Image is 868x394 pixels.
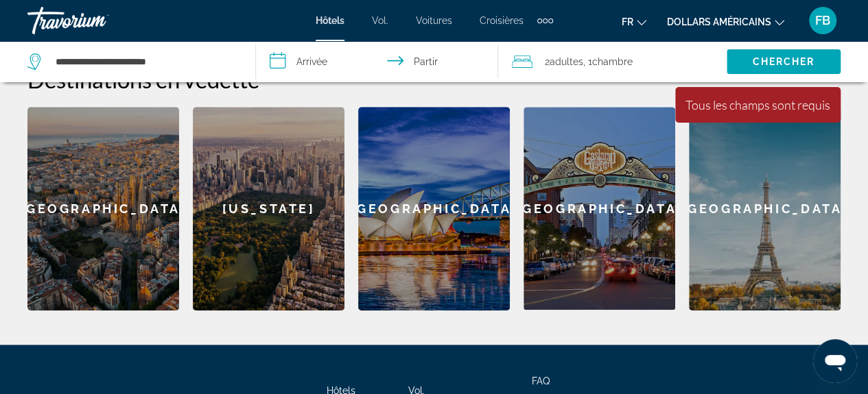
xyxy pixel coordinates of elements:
[498,41,727,82] button: Voyageurs : 2 adultes, 0 enfants
[815,13,830,27] font: FB
[685,97,830,112] div: Tous les champs sont requis
[524,107,675,310] div: [GEOGRAPHIC_DATA]
[813,339,857,383] iframe: Bouton de lancement de la fenêtre de messagerie
[372,15,388,26] a: Vol.
[550,56,583,67] font: adultes
[545,56,550,67] font: 2
[193,107,344,310] div: [US_STATE]
[752,56,814,67] font: Chercher
[727,49,841,74] button: Recherche
[583,56,592,67] font: , 1
[689,107,841,310] a: Paris[GEOGRAPHIC_DATA]
[532,375,550,386] a: FAQ
[416,15,452,26] a: Voitures
[592,56,633,67] font: Chambre
[193,107,344,310] a: New York[US_STATE]
[256,41,498,82] button: Sélectionnez la date d'arrivée et de départ
[805,6,841,35] button: Menu utilisateur
[667,16,771,27] font: dollars américains
[358,107,510,310] a: Sydney[GEOGRAPHIC_DATA]
[622,16,633,27] font: fr
[667,12,784,32] button: Changer de devise
[27,3,165,38] a: Travorium
[54,51,235,72] input: Rechercher une destination hôtelière
[480,15,524,26] a: Croisières
[689,107,841,310] div: [GEOGRAPHIC_DATA]
[622,12,646,32] button: Changer de langue
[524,107,675,310] a: San Diego[GEOGRAPHIC_DATA]
[358,107,510,310] div: [GEOGRAPHIC_DATA]
[537,10,553,32] button: Éléments de navigation supplémentaires
[27,107,179,310] div: [GEOGRAPHIC_DATA]
[27,107,179,310] a: Barcelona[GEOGRAPHIC_DATA]
[316,15,344,26] a: Hôtels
